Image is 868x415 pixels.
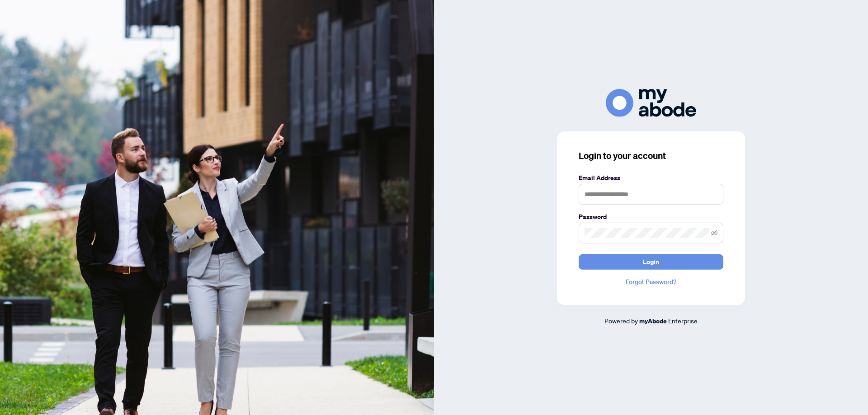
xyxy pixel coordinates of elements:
[606,89,696,117] img: ma-logo
[579,149,723,162] h3: Login to your account
[643,255,659,269] span: Login
[579,254,723,270] button: Login
[639,316,667,326] a: myAbode
[604,317,638,325] span: Powered by
[711,230,717,236] span: eye-invisible
[579,277,723,287] a: Forgot Password?
[579,212,723,222] label: Password
[668,317,698,325] span: Enterprise
[579,173,723,183] label: Email Address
